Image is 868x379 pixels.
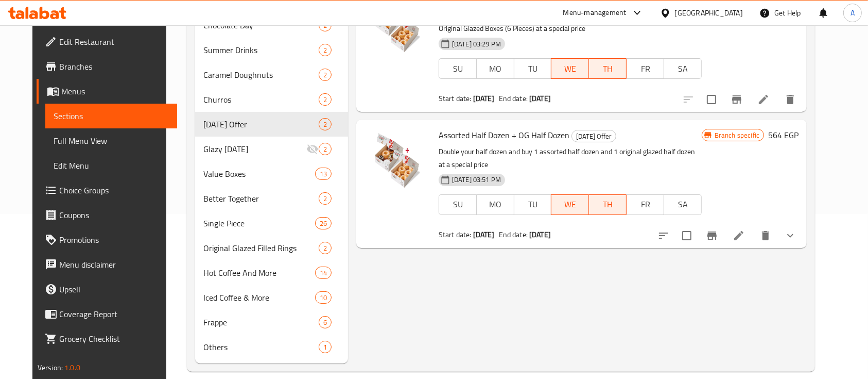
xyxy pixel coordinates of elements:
span: SU [443,61,473,76]
div: Hot Coffee And More [203,267,315,279]
span: SA [668,61,698,76]
div: [DATE] Offer2 [195,112,348,137]
span: Branches [59,60,169,73]
span: SA [668,197,698,212]
span: Single Piece [203,217,315,229]
span: 14 [316,268,331,278]
a: Upsell [37,277,178,302]
a: Coverage Report [37,302,178,326]
span: Assorted Half Dozen + OG Half Dozen [439,127,569,143]
button: FR [626,194,664,215]
svg: Inactive section [306,143,319,155]
button: SA [664,58,702,79]
div: items [319,341,332,353]
div: Others1 [195,335,348,359]
p: Double your half dozen and buy 1 assorted half dozen and 1 original glazed half dozen at a specia... [439,145,702,171]
span: 13 [316,169,331,179]
a: Edit Restaurant [37,29,178,54]
span: 1.0.0 [64,361,80,374]
span: 26 [316,219,331,228]
div: Churros2 [195,87,348,112]
div: items [319,192,332,205]
span: MO [481,61,510,76]
div: items [315,217,332,229]
span: WE [555,61,585,76]
div: Original Glazed Filled Rings2 [195,236,348,260]
span: Churros [203,93,319,106]
a: Edit menu item [733,229,745,242]
svg: Show Choices [784,229,796,242]
button: WE [551,58,589,79]
span: Menus [61,85,169,97]
button: TH [589,194,627,215]
button: TU [514,58,552,79]
div: Value Boxes [203,168,315,180]
span: Menu disclaimer [59,258,169,271]
span: Iced Coffee & More [203,291,315,304]
span: Original Glazed Filled Rings [203,242,319,254]
div: Value Boxes13 [195,161,348,186]
div: Glazy [DATE]2 [195,137,348,161]
a: Menu disclaimer [37,252,178,277]
span: WE [555,197,585,212]
span: Upsell [59,283,169,295]
div: Iced Coffee & More10 [195,285,348,310]
button: MO [476,58,514,79]
span: 1 [319,342,331,352]
button: TH [589,58,627,79]
span: End date: [499,228,528,241]
span: Edit Restaurant [59,36,169,48]
a: Menus [37,79,178,104]
a: Choice Groups [37,178,178,203]
div: items [319,118,332,130]
span: Coverage Report [59,308,169,320]
span: Branch specific [710,130,763,140]
div: items [315,267,332,279]
h6: 564 EGP [768,128,798,142]
span: Select to update [676,225,698,246]
div: Caramel Doughnuts [203,69,319,81]
button: FR [626,58,664,79]
span: Full Menu View [54,135,169,147]
span: 2 [319,243,331,253]
span: Coupons [59,209,169,221]
button: Branch-specific-item [724,87,749,112]
span: Summer Drinks [203,44,319,56]
span: FR [631,61,660,76]
span: MO [481,197,510,212]
span: Better Together [203,192,319,205]
span: Choice Groups [59,184,169,196]
span: Edit Menu [54,159,169,172]
span: [DATE] 03:51 PM [448,175,505,185]
button: MO [476,194,514,215]
div: items [319,69,332,81]
a: Grocery Checklist [37,326,178,351]
button: delete [753,223,778,248]
div: items [315,291,332,304]
div: items [319,143,332,155]
a: Branches [37,54,178,79]
button: TU [514,194,552,215]
div: items [319,44,332,56]
button: delete [778,87,803,112]
div: Glazy Sunday [203,143,306,155]
div: items [315,168,332,180]
button: SU [439,58,477,79]
img: Assorted Half Dozen + OG Half Dozen [364,128,430,194]
button: sort-choices [651,223,676,248]
b: [DATE] [473,92,495,105]
span: A [850,7,855,19]
span: Grocery Checklist [59,333,169,345]
div: Frappe6 [195,310,348,335]
span: Promotions [59,234,169,246]
span: 2 [319,70,331,80]
span: Others [203,341,319,353]
a: Edit Menu [45,153,178,178]
span: 2 [319,95,331,105]
span: Frappe [203,316,319,328]
div: items [319,316,332,328]
div: Caramel Doughnuts2 [195,62,348,87]
span: [DATE] Offer [203,118,319,130]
